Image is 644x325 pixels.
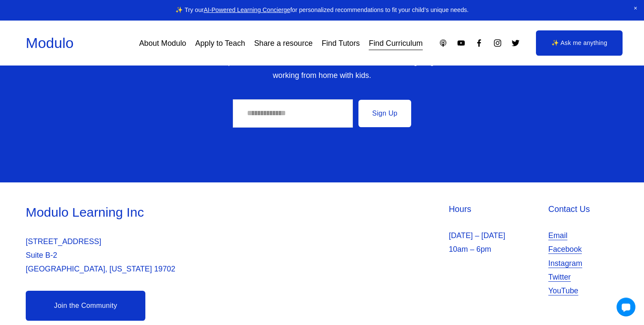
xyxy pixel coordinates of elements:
h4: Hours [449,203,544,215]
button: Sign Up [358,100,411,127]
a: YouTube [457,39,466,48]
a: Apple Podcasts [439,39,448,48]
a: ✨ Ask me anything [536,30,623,56]
a: Find Curriculum [369,36,423,51]
a: Find Tutors [322,36,360,51]
a: About Modulo [139,36,186,51]
p: [DATE] – [DATE] 10am – 6pm [449,229,544,256]
a: Twitter [548,270,571,284]
p: [STREET_ADDRESS] Suite B-2 [GEOGRAPHIC_DATA], [US_STATE] 19702 [26,235,319,276]
a: Share a resource [254,36,313,51]
span: Sign Up [372,110,397,117]
a: Modulo [26,35,74,51]
a: YouTube [548,284,578,298]
a: Facebook [475,39,484,48]
a: Facebook [548,242,582,256]
a: AI-Powered Learning Concierge [204,6,290,13]
a: Email [548,229,568,242]
a: Join the Community [26,291,145,321]
p: Get tips on curriculum, social enrichment, childcare and navigating working from home with kids. [197,55,447,82]
a: Apply to Teach [195,36,245,51]
a: Instagram [493,39,502,48]
a: Instagram [548,256,582,270]
h3: Modulo Learning Inc [26,203,319,221]
h4: Contact Us [548,203,618,215]
a: Twitter [511,39,520,48]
